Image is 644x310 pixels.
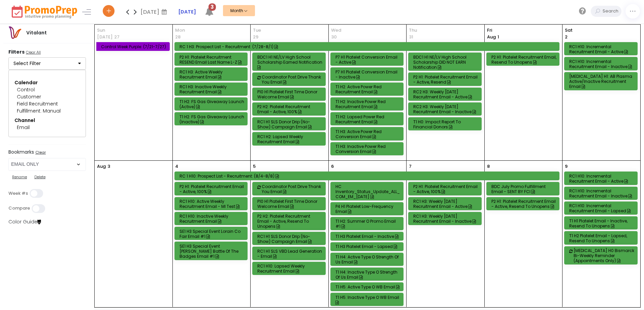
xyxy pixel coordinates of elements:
[601,6,621,17] input: Search
[253,27,326,34] span: Tue
[175,27,248,34] span: Mon
[17,93,77,100] div: Customer
[180,229,245,239] div: SE1 H3 Special Event Lorain Co Fair Email #1
[413,74,479,85] div: P2 H1: Platelet Recruitment Email - Active, Resend
[180,244,245,259] div: SE1 H3 Special Event [PERSON_NAME] Battle of the Badges Email #1
[569,203,635,213] div: RC1 H10: Incremental Recruitment Email - Lapsed
[180,69,245,80] div: RC1 H3: Active Weekly Recruitment Email
[491,199,557,209] div: P2 H1: Platelet Recruitment Email - Active, Resend to Unopens
[257,234,323,244] div: RC1 H1 SLS Donor Drip (No-Show) Campaign Email
[335,129,401,139] div: T1 H3: Active Power Red Conversion Email
[14,117,80,124] div: Channel
[180,214,245,224] div: RC1 H10: Inactive Weekly Recruitment Email
[14,79,80,86] div: Calendar
[257,199,323,209] div: P10 H1 Platelet First Time Donor Welcome Email
[8,191,28,196] label: Week #s
[208,3,216,11] span: 3
[180,114,245,124] div: T1 H2: FS Gas Giveaway Launch (Inactive)
[8,218,41,225] a: Color Guide
[491,55,557,65] div: P2 H1: Platelet Recruitment Email, Resend to Unopens
[409,27,482,34] span: Thu
[253,163,256,170] p: 5
[257,214,323,229] div: P2 H2: Platelet Recruitment Email - Active, Resend to Unopens
[413,119,479,129] div: T1 H0: Impact Report to Financial Donors
[413,199,479,209] div: RC1 H3: Weekly [DATE] Recruitment Email - Active
[569,218,635,228] div: T1 H1 Platelet Email - Inactive, Resend to Unopens
[491,184,557,194] div: BDC July Promo Fulfillment Email - SENT BY FCI
[223,5,255,16] button: Month
[8,206,30,211] label: Compare
[487,34,496,40] span: Aug
[257,55,323,70] div: BDC1 H1 NE/LV High School Scholarship Earned Notification
[97,34,112,40] p: [DATE]
[331,27,404,34] span: Wed
[335,204,401,214] div: P4 H1 Platelet Low-Frequency Email
[180,84,245,94] div: RC1 H3: Inactive Weekly Recruitment Email
[565,163,568,170] p: 9
[413,104,479,114] div: RC2 H3: Weekly [DATE] Recruitment Email - Inactive
[487,163,490,170] p: 8
[257,89,323,99] div: P10 H1 Platelet First Time Donor Welcome Email
[335,244,401,249] div: T1 H3 Platelet Email - Lapsed
[331,34,337,40] p: 30
[8,26,22,39] img: vitalantlogo.png
[262,184,327,194] div: Coordinator Post Drive Thank You Email
[178,8,196,15] strong: [DATE]
[101,44,167,49] div: Control Week Purple: (7/21-7/27)
[175,163,178,170] p: 4
[8,49,25,55] strong: Filters
[565,27,638,34] span: Sat
[621,287,637,303] iframe: gist-messenger-bubble-iframe
[335,69,401,80] div: P7 H1 Platelet Conversion Email - Inactive
[262,74,327,85] div: Coordinator Post Drive Thank You Email
[569,44,635,54] div: RC1 H10: Incremental Recruitment Email - Active
[335,114,401,124] div: T1 H2: Lapsed Power Red Recruitment Email
[569,59,635,69] div: RC1 H10: Incremental Recruitment Email - Inactive
[335,144,401,154] div: T1 H3: Inactive Power Red Conversion Email
[413,184,479,194] div: P2 H1: Platelet Recruitment Email - Active, 100%
[569,174,635,184] div: RC1 H10: Incremental Recruitment Email - Active
[97,27,170,34] span: Sun
[17,86,77,93] div: Control
[34,174,45,180] u: Delete
[180,199,245,209] div: RC1 H10: Active Weekly Recruitment Email - MI Test
[335,295,401,305] div: T1 H5: Inactive Type O WB Email
[335,84,401,94] div: T1 H2: Active Power Red Recruitment Email
[180,174,556,179] div: RC 1 H10: Prospect List - Recruitment: (8/4-8/8)
[574,248,639,263] div: [MEDICAL_DATA] H0 Bismarck Bi-Weekly Reminder (Appointments Only)
[409,34,413,40] p: 31
[257,134,323,144] div: RC1 H2: Lapsed Weekly Recruitment Email
[17,100,77,107] div: Field Recruitment
[97,163,106,170] p: Aug
[335,219,401,229] div: T1 H2: Summer O Promo Email #1
[253,34,258,40] p: 29
[257,263,323,274] div: RC1 H10: Lapsed Weekly Recruitment Email
[140,7,169,17] div: [DATE]
[35,150,46,155] u: Clear
[175,34,181,40] p: 28
[257,119,323,129] div: RC1 H1 SLS Donor Drip (No-Show) Campaign Email
[257,104,323,114] div: P2 H2: Platelet Recruitment Email - Active, 100%
[178,8,196,15] a: [DATE]
[569,188,635,198] div: RC1 H10: Incremental Recruitment Email - Inactive
[22,29,52,36] div: Vitalant
[8,57,86,70] button: Select Filter
[180,99,245,109] div: T1 H2: FS Gas Giveaway Launch (Active)
[17,107,77,115] div: Fulfillment: Manual
[409,163,412,170] p: 7
[8,149,86,156] label: Bookmarks
[17,124,77,131] div: Email
[335,55,401,65] div: P7 H1 Platelet Conversion Email - Active
[12,174,27,180] u: Rename
[413,55,479,70] div: BDC1 H1 NE/LV High School Scholarship DID NOT EARN Notification
[569,233,635,243] div: T1 H2 Platelet Email - Lapsed, Resend to Unopens
[257,249,323,259] div: RC1 H1 SLS VBD Lead Generation - Email
[487,34,499,40] p: 1
[569,74,635,89] div: [MEDICAL_DATA] H1: AB Plasma Active/Inactive Recruitment Email
[180,44,556,49] div: RC 1 H3: Prospect List - Recruitment: (7/28-8/1)
[107,163,110,170] p: 3
[114,34,120,40] p: 27
[331,163,334,170] p: 6
[413,214,479,224] div: RC1 H3: Weekly [DATE] Recruitment Email - Inactive
[335,254,401,265] div: T1 H4: Active Type O Strength of Us Email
